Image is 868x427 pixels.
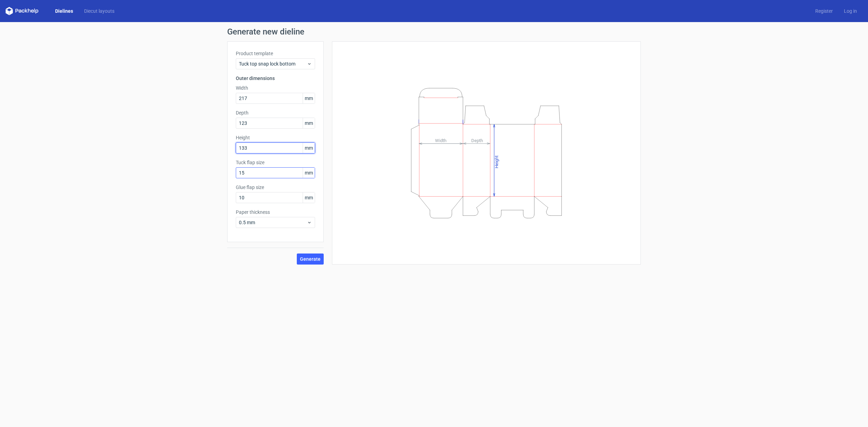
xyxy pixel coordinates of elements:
a: Diecut layouts [79,8,120,14]
span: mm [303,192,315,203]
label: Width [236,85,315,91]
label: Product template [236,50,315,57]
tspan: Height [494,155,499,168]
span: Tuck top snap lock bottom [239,60,307,67]
a: Dielines [50,8,79,14]
span: mm [303,168,315,178]
a: Log in [838,8,862,14]
label: Depth [236,109,315,116]
button: Generate [297,254,324,265]
h3: Outer dimensions [236,75,315,82]
label: Paper thickness [236,209,315,216]
span: Generate [300,257,321,261]
label: Glue flap size [236,184,315,191]
tspan: Depth [471,138,483,143]
span: mm [303,143,315,153]
tspan: Width [435,138,446,143]
a: Register [810,8,838,14]
span: 0.5 mm [239,219,307,226]
label: Height [236,134,315,141]
span: mm [303,93,315,103]
h1: Generate new dieline [227,28,641,36]
label: Tuck flap size [236,159,315,166]
span: mm [303,118,315,128]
